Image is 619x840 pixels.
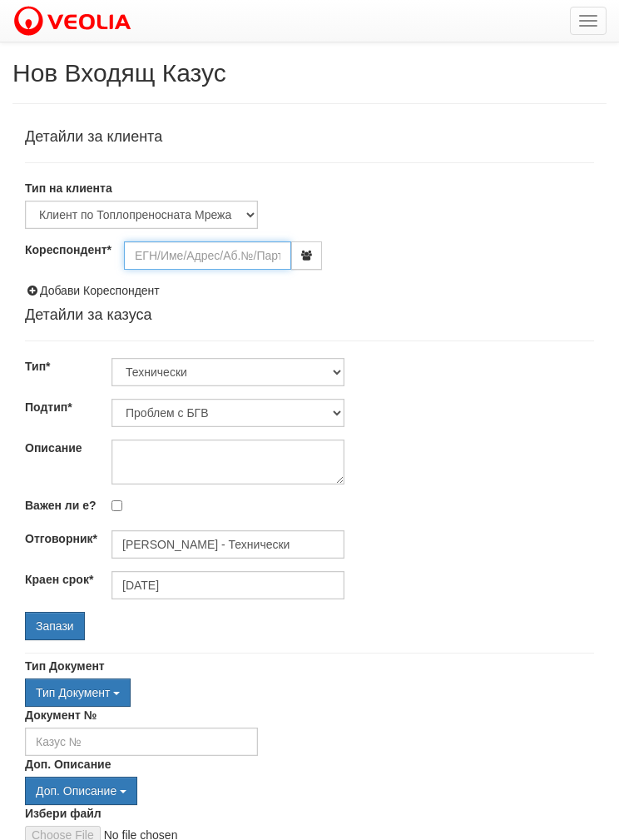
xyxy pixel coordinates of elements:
[36,686,110,699] span: Тип Документ
[25,728,258,756] input: Казус №
[25,805,102,822] label: Избери файл
[111,530,344,559] input: Търсене по Име / Имейл
[12,4,139,39] img: VeoliaLogo.png
[25,307,594,324] h4: Детайли за казуса
[25,658,105,674] label: Тип Документ
[25,612,85,640] input: Запази
[36,784,116,798] span: Доп. Описание
[25,678,594,707] div: Двоен клик, за изчистване на избраната стойност.
[12,59,607,87] h2: Нов Входящ Казус
[25,129,594,146] h4: Детайли за клиента
[12,180,125,196] label: Тип на клиента
[25,777,137,805] button: Доп. Описание
[124,241,291,270] input: ЕГН/Име/Адрес/Аб.№/Парт.№/Тел./Email
[111,571,344,599] input: Търсене по Име / Имейл
[25,777,594,805] div: Двоен клик, за изчистване на избраната стойност.
[25,282,594,299] div: Добави Кореспондент
[25,707,97,723] label: Документ №
[12,241,111,258] label: Кореспондент*
[25,756,111,773] label: Доп. Описание
[25,678,131,707] button: Тип Документ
